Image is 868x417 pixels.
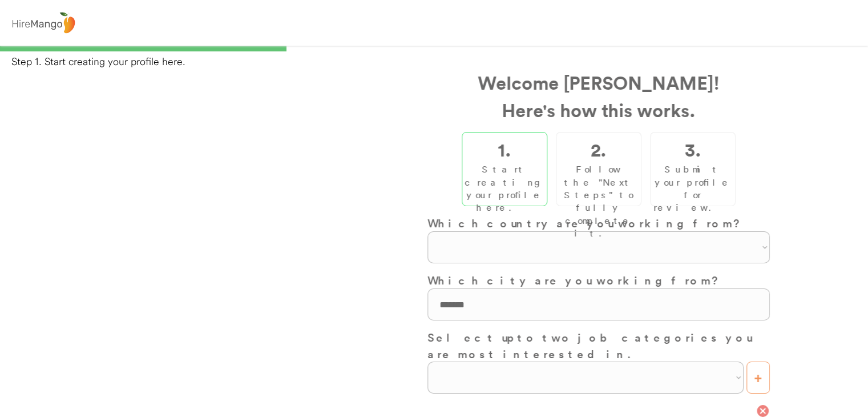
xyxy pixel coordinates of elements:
div: 33% [2,46,866,51]
button: + [746,362,770,394]
h3: Select up to two job categories you are most interested in. [427,329,770,362]
img: logo%20-%20hiremango%20gray.png [9,10,78,37]
h2: 3. [685,135,701,163]
h3: Which country are you working from? [427,215,770,231]
h2: Welcome [PERSON_NAME]! Here's how this works. [427,69,770,123]
div: Step 1. Start creating your profile here. [11,54,868,69]
h2: 2. [591,135,606,163]
div: Follow the "Next Steps" to fully complete it. [559,163,638,239]
div: Start creating your profile here. [465,163,544,214]
h2: 1. [498,135,511,163]
div: Submit your profile for review. [653,163,732,214]
h3: Which city are you working from? [427,272,770,288]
